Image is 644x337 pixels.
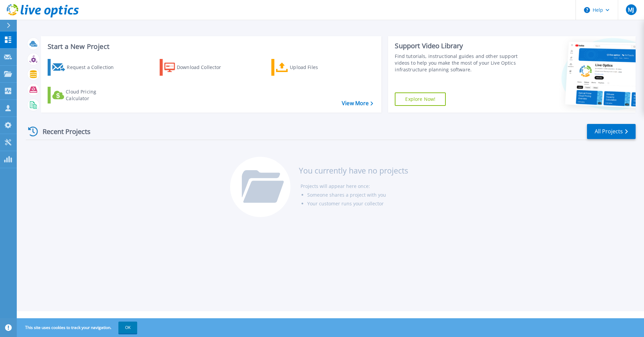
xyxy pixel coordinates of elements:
span: This site uses cookies to track your navigation. [18,322,137,334]
a: All Projects [587,124,636,139]
div: Download Collector [177,61,230,74]
h3: Start a New Project [48,43,373,50]
li: Your customer runs your collector [307,199,408,208]
div: Cloud Pricing Calculator [66,88,119,102]
a: Cloud Pricing Calculator [48,87,122,104]
h3: You currently have no projects [299,167,408,174]
button: OK [118,322,137,334]
a: View More [342,100,373,107]
li: Someone shares a project with you [307,191,408,199]
div: Support Video Library [395,42,521,50]
div: Find tutorials, instructional guides and other support videos to help you make the most of your L... [395,53,521,73]
a: Explore Now! [395,92,446,106]
div: Request a Collection [67,61,120,74]
a: Upload Files [271,59,346,76]
span: MJ [628,7,634,12]
div: Recent Projects [26,123,100,140]
div: Upload Files [290,61,343,74]
a: Request a Collection [48,59,122,76]
li: Projects will appear here once: [301,182,408,191]
a: Download Collector [160,59,234,76]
